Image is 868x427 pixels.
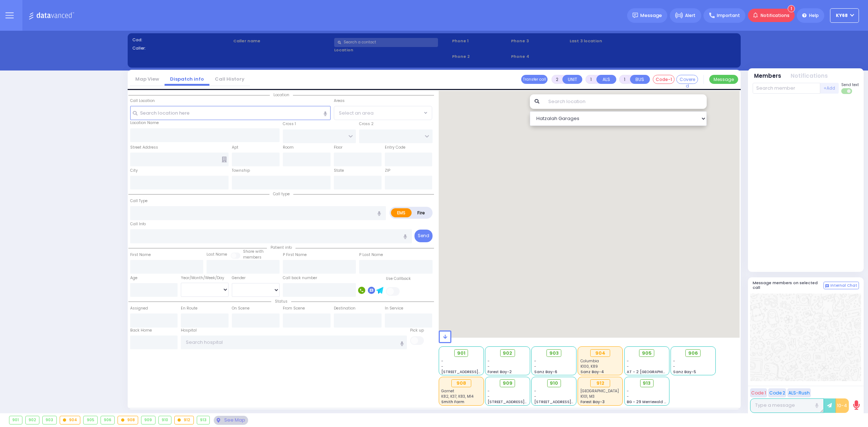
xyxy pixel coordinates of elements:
[130,98,155,104] label: Call Location
[130,221,146,227] label: Call Info
[84,416,97,424] div: 905
[841,87,853,95] label: Turn off text
[761,12,790,19] span: Notifications
[787,388,811,397] button: ALS-Rush
[596,75,616,84] button: ALS
[410,328,424,333] label: Pick up
[359,252,383,258] label: P Last Name
[753,83,820,94] input: Search member
[60,416,80,424] div: 904
[534,399,603,405] span: [STREET_ADDRESS][PERSON_NAME]
[457,350,465,357] span: 901
[26,416,39,424] div: 902
[214,416,248,425] div: See map
[627,388,629,394] span: -
[488,399,556,405] span: [STREET_ADDRESS][PERSON_NAME]
[130,306,148,311] label: Assigned
[132,45,231,51] label: Caller:
[791,72,828,80] button: Notifications
[29,11,77,20] img: Logo
[627,394,629,399] span: -
[243,255,261,260] span: members
[130,275,137,281] label: Age
[549,350,559,357] span: 903
[159,416,171,424] div: 910
[534,394,536,399] span: -
[130,168,138,174] label: City
[676,75,698,84] button: Covered
[334,168,344,174] label: State
[339,110,374,117] span: Select an area
[130,198,148,204] label: Call Type
[503,380,512,387] span: 909
[181,328,197,333] label: Hospital
[830,283,857,288] span: Internal Chat
[271,299,291,304] span: Status
[511,38,567,44] span: Phone 3
[232,168,250,174] label: Township
[627,399,667,405] span: BG - 29 Merriewold S.
[233,38,332,44] label: Caller name
[809,12,819,19] span: Help
[385,306,403,311] label: In Service
[283,275,317,281] label: Call back number
[580,394,595,399] span: K101, M3
[580,364,598,369] span: K100, K89
[673,364,675,369] span: -
[130,120,159,126] label: Location Name
[627,364,629,369] span: -
[9,416,22,424] div: 901
[673,358,675,364] span: -
[788,5,795,12] span: 1
[488,388,490,394] span: -
[243,249,264,254] small: Share with
[334,98,345,104] label: Areas
[830,8,859,23] button: ky68
[841,82,859,87] span: Send text
[141,416,155,424] div: 909
[570,38,652,44] label: Last 3 location
[534,388,536,394] span: -
[441,358,443,364] span: -
[359,121,374,127] label: Cross 2
[488,394,490,399] span: -
[197,416,210,424] div: 913
[386,276,411,282] label: Use Callback
[673,369,696,375] span: Sanz Bay-5
[283,145,294,150] label: Room
[643,380,651,387] span: 913
[534,364,536,369] span: -
[130,106,331,120] input: Search location here
[411,208,431,217] label: Fire
[550,380,558,387] span: 910
[488,364,490,369] span: -
[269,191,293,197] span: Call type
[627,369,680,375] span: AT - 2 [GEOGRAPHIC_DATA]
[630,75,650,84] button: BUS
[503,350,512,357] span: 902
[640,12,662,19] span: Message
[181,336,407,349] input: Search hospital
[414,230,433,242] button: Send
[544,94,707,109] input: Search location
[283,121,296,127] label: Cross 1
[43,416,56,424] div: 903
[132,37,231,43] label: Cad:
[642,350,652,357] span: 905
[130,76,165,82] a: Map View
[580,399,605,405] span: Forest Bay-3
[688,350,698,357] span: 906
[717,12,740,19] span: Important
[209,76,250,82] a: Call History
[824,282,859,290] button: Internal Chat
[267,245,295,250] span: Patient info
[753,281,824,290] h5: Message members on selected call
[534,369,557,375] span: Sanz Bay-6
[452,38,509,44] span: Phone 1
[590,379,610,387] div: 912
[175,416,193,424] div: 912
[101,416,115,424] div: 906
[451,379,471,387] div: 908
[441,394,473,399] span: K82, K37, K83, M14
[580,388,619,394] span: Mount Sinai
